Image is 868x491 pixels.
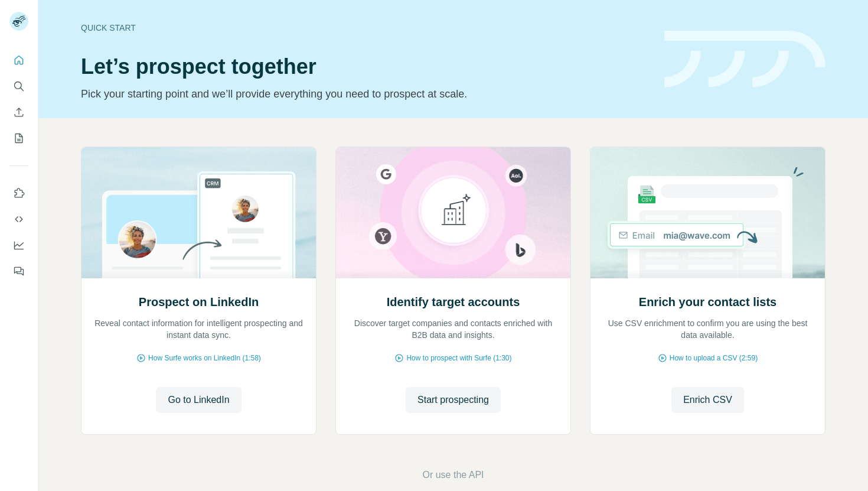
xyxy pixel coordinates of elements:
h2: Prospect on LinkedIn [139,294,259,310]
button: Go to LinkedIn [156,387,241,413]
img: Enrich your contact lists [590,147,825,278]
p: Reveal contact information for intelligent prospecting and instant data sync. [93,317,304,341]
button: Feedback [9,261,28,282]
h1: Let’s prospect together [81,55,650,79]
button: Use Surfe API [9,209,28,230]
span: Start prospecting [417,393,489,407]
span: Go to LinkedIn [168,393,229,407]
h2: Identify target accounts [387,294,520,310]
button: My lists [9,128,28,149]
button: Quick start [9,50,28,71]
div: Quick start [81,22,650,34]
button: Or use the API [422,468,484,482]
span: Enrich CSV [683,393,732,407]
button: Start prospecting [406,387,501,413]
button: Dashboard [9,235,28,256]
button: Enrich CSV [671,387,744,413]
p: Use CSV enrichment to confirm you are using the best data available. [602,317,813,341]
h2: Enrich your contact lists [639,294,776,310]
span: How Surfe works on LinkedIn (1:58) [148,353,261,363]
span: How to prospect with Surfe (1:30) [406,353,511,363]
img: Identify target accounts [335,147,571,278]
p: Discover target companies and contacts enriched with B2B data and insights. [348,317,559,341]
button: Enrich CSV [9,102,28,123]
button: Use Surfe on LinkedIn [9,183,28,204]
p: Pick your starting point and we’ll provide everything you need to prospect at scale. [81,86,650,102]
button: Search [9,76,28,97]
img: Prospect on LinkedIn [81,147,316,278]
img: banner [664,31,825,88]
span: How to upload a CSV (2:59) [670,353,758,363]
